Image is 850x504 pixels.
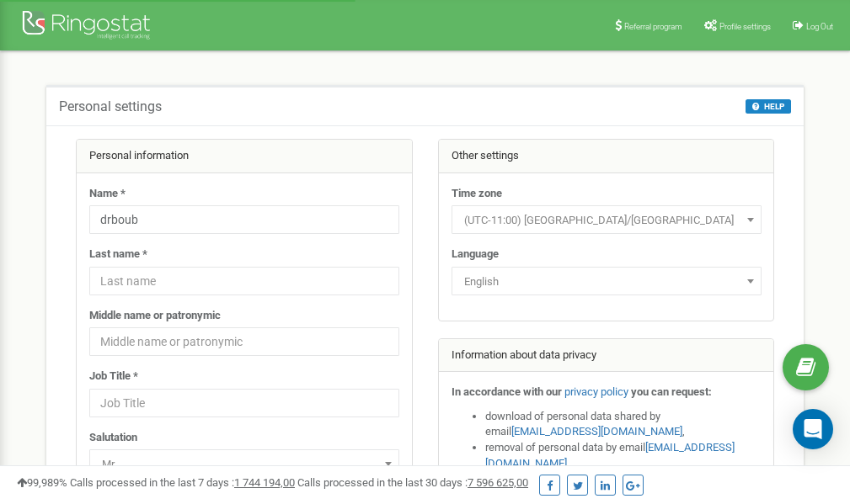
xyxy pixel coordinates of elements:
span: Mr. [95,453,393,476]
label: Language [452,247,499,263]
span: English [457,270,756,294]
a: privacy policy [564,385,628,398]
button: HELP [746,99,791,114]
span: Calls processed in the last 7 days : [70,476,295,489]
label: Time zone [452,186,502,202]
strong: you can request: [631,385,712,398]
span: (UTC-11:00) Pacific/Midway [452,205,762,234]
span: English [452,267,762,295]
span: Log Out [806,22,833,31]
span: Profile settings [719,22,771,31]
strong: In accordance with our [452,385,562,398]
li: removal of personal data by email , [485,440,762,471]
div: Personal information [77,140,412,173]
label: Name * [89,186,126,202]
li: download of personal data shared by email , [485,409,762,440]
label: Job Title * [89,369,138,385]
span: Referral program [624,22,682,31]
label: Middle name or patronymic [89,308,221,324]
div: Information about data privacy [439,339,774,373]
span: (UTC-11:00) Pacific/Midway [457,209,756,232]
input: Name [89,205,399,234]
input: Job Title [89,389,399,417]
label: Last name * [89,247,147,263]
a: [EMAIL_ADDRESS][DOMAIN_NAME] [511,425,682,438]
div: Open Intercom Messenger [793,409,833,449]
span: 99,989% [17,476,67,489]
div: Other settings [439,140,774,173]
h5: Personal settings [59,99,162,114]
u: 1 744 194,00 [234,476,295,489]
label: Salutation [89,430,137,446]
u: 7 596 625,00 [468,476,528,489]
span: Calls processed in the last 30 days : [297,476,528,489]
span: Mr. [89,449,399,478]
input: Last name [89,267,399,295]
input: Middle name or patronymic [89,327,399,356]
